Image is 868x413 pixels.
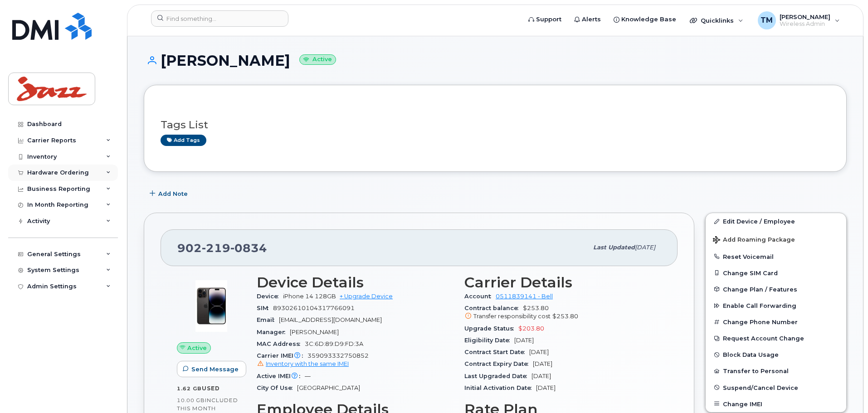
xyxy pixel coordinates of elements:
span: Active IMEI [257,373,305,379]
span: 1.62 GB [177,385,202,392]
img: image20231002-3703462-njx0qo.jpeg [184,279,239,333]
button: Change IMEI [706,396,846,412]
h3: Carrier Details [464,274,661,291]
button: Transfer to Personal [706,363,846,379]
span: Contract Start Date [464,349,529,355]
span: Email [257,316,279,323]
a: Edit Device / Employee [706,213,846,229]
span: City Of Use [257,384,297,391]
span: Manager [257,329,290,335]
a: Inventory with the same IMEI [257,360,349,367]
span: 89302610104317766091 [273,305,355,311]
a: Add tags [161,135,206,146]
span: 219 [202,241,230,255]
span: Active [187,344,207,352]
span: Last updated [593,244,635,251]
span: Contract balance [464,305,523,311]
span: — [305,373,311,379]
span: Contract Expiry Date [464,360,533,367]
span: [DATE] [536,384,556,391]
span: Device [257,293,283,300]
button: Send Message [177,361,246,377]
span: 359093332750852 [257,352,454,369]
span: [PERSON_NAME] [290,329,339,335]
span: Send Message [191,365,239,374]
span: Upgrade Status [464,325,518,332]
button: Block Data Usage [706,346,846,363]
span: 902 [177,241,267,255]
button: Suspend/Cancel Device [706,379,846,396]
span: [DATE] [533,360,552,367]
span: [DATE] [514,337,534,344]
span: included this month [177,397,238,412]
span: Eligibility Date [464,337,514,344]
button: Enable Call Forwarding [706,297,846,314]
h3: Tags List [161,119,830,131]
a: 0511839141 - Bell [496,293,553,300]
span: $253.80 [464,305,661,321]
span: MAC Address [257,340,305,347]
span: Suspend/Cancel Device [723,384,798,391]
button: Change Phone Number [706,314,846,330]
span: Transfer responsibility cost [473,313,551,320]
a: + Upgrade Device [340,293,393,300]
button: Request Account Change [706,330,846,346]
span: Change Plan / Features [723,286,797,292]
span: Carrier IMEI [257,352,307,359]
span: Last Upgraded Date [464,373,532,379]
span: SIM [257,305,273,311]
button: Add Note [144,185,195,202]
span: 3C:6D:89:D9:FD:3A [305,340,363,347]
span: $203.80 [518,325,544,332]
small: Active [299,54,336,65]
button: Reset Voicemail [706,248,846,265]
span: 0834 [230,241,267,255]
span: [DATE] [532,373,551,379]
span: [GEOGRAPHIC_DATA] [297,384,360,391]
button: Add Roaming Package [706,230,846,248]
button: Change SIM Card [706,265,846,281]
span: iPhone 14 128GB [283,293,336,300]
span: [DATE] [635,244,655,251]
span: 10.00 GB [177,397,205,403]
span: [DATE] [529,349,549,355]
span: Enable Call Forwarding [723,302,796,309]
h1: [PERSON_NAME] [144,53,847,68]
span: Add Note [158,189,188,198]
span: $253.80 [552,313,578,320]
h3: Device Details [257,274,454,291]
span: Account [464,293,496,300]
span: Inventory with the same IMEI [266,360,349,367]
span: Initial Activation Date [464,384,536,391]
span: Add Roaming Package [713,236,795,245]
button: Change Plan / Features [706,281,846,297]
span: used [202,385,220,392]
span: [EMAIL_ADDRESS][DOMAIN_NAME] [279,316,382,323]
